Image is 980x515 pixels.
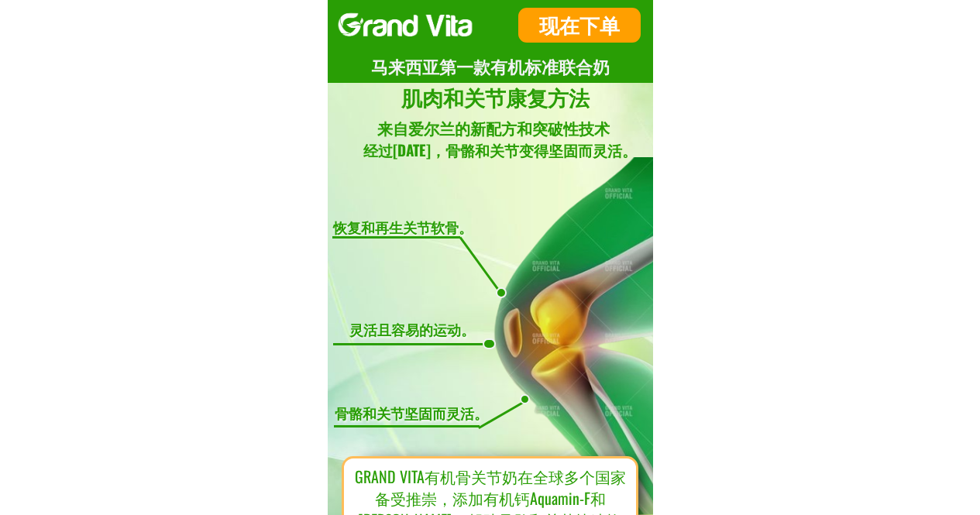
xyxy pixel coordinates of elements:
p: 现在下单 [518,8,641,43]
p: 马来西亚第一款有机标准联合奶 [328,50,653,83]
div: 肌肉和关节康复方法 [328,83,664,112]
h3: 灵活且容易的运动。 [333,321,491,340]
h3: 来自爱尔兰的新配方和突破性技术 [351,117,635,139]
h3: 经过[DATE]，骨骼和关节变得坚固而灵活。 [343,139,657,160]
h3: 恢复和再生关节软骨。 [332,218,473,238]
h3: 骨骼和关节坚固而灵活。 [333,404,490,424]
